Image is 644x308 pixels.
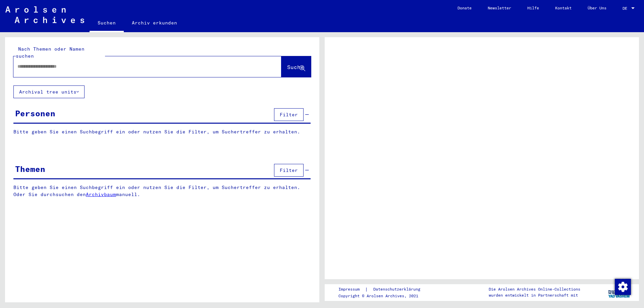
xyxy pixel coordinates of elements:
span: Filter [280,167,298,173]
button: Archival tree units [13,85,85,98]
div: | [338,286,428,293]
button: Filter [274,164,304,177]
mat-label: Nach Themen oder Namen suchen [16,46,85,59]
p: Die Arolsen Archives Online-Collections [489,286,580,292]
div: Themen [15,163,45,175]
a: Impressum [338,286,365,293]
div: Personen [15,107,55,119]
p: Copyright © Arolsen Archives, 2021 [338,293,428,299]
img: Zustimmung ändern [615,279,631,295]
a: Suchen [90,15,124,32]
a: Archiv erkunden [124,15,185,31]
button: Suche [281,56,311,77]
p: Bitte geben Sie einen Suchbegriff ein oder nutzen Sie die Filter, um Suchertreffer zu erhalten. [13,128,311,135]
p: Bitte geben Sie einen Suchbegriff ein oder nutzen Sie die Filter, um Suchertreffer zu erhalten. O... [13,184,311,198]
p: wurden entwickelt in Partnerschaft mit [489,292,580,298]
img: Arolsen_neg.svg [5,6,84,23]
a: Datenschutzerklärung [368,286,428,293]
img: yv_logo.png [607,284,632,301]
button: Filter [274,108,304,121]
a: Archivbaum [86,191,116,197]
span: DE [623,6,630,11]
span: Filter [280,112,298,118]
span: Suche [287,64,304,70]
